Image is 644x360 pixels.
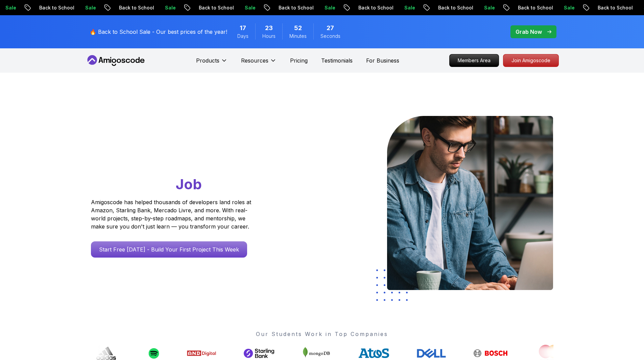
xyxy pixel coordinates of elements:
p: Grab Now [516,28,542,36]
button: Products [196,56,228,70]
h1: Go From Learning to Hired: Master Java, Spring Boot & Cloud Skills That Get You the [91,116,277,194]
p: Sale [239,4,261,11]
p: 🔥 Back to School Sale - Our best prices of the year! [90,28,227,36]
p: Amigoscode has helped thousands of developers land roles at Amazon, Starling Bank, Mercado Livre,... [91,198,253,231]
p: Sale [558,4,580,11]
span: 27 Seconds [327,23,334,33]
img: hero [387,116,553,290]
p: Our Students Work in Top Companies [91,330,553,338]
a: For Business [366,56,399,65]
p: Back to School [353,4,399,11]
button: Resources [241,56,277,70]
a: Pricing [290,56,308,65]
p: Sale [479,4,500,11]
p: Back to School [34,4,80,11]
a: Testimonials [321,56,353,65]
span: Minutes [289,33,307,40]
span: Days [237,33,248,40]
span: 17 Days [240,23,246,33]
p: Back to School [193,4,239,11]
p: Sale [319,4,341,11]
p: Back to School [512,4,558,11]
a: Members Area [449,54,499,67]
span: 23 Hours [265,23,273,33]
p: Sale [80,4,101,11]
a: Join Amigoscode [503,54,559,67]
p: Products [196,56,219,65]
p: Back to School [114,4,160,11]
p: Sale [399,4,421,11]
a: Start Free [DATE] - Build Your First Project This Week [91,241,247,258]
span: 52 Minutes [294,23,302,33]
p: Back to School [273,4,319,11]
p: Back to School [592,4,638,11]
p: Back to School [433,4,479,11]
p: Sale [160,4,181,11]
span: Hours [262,33,276,40]
span: Job [176,175,202,193]
p: Join Amigoscode [503,54,558,67]
p: Resources [241,56,268,65]
span: Seconds [320,33,340,40]
p: Members Area [450,54,499,67]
